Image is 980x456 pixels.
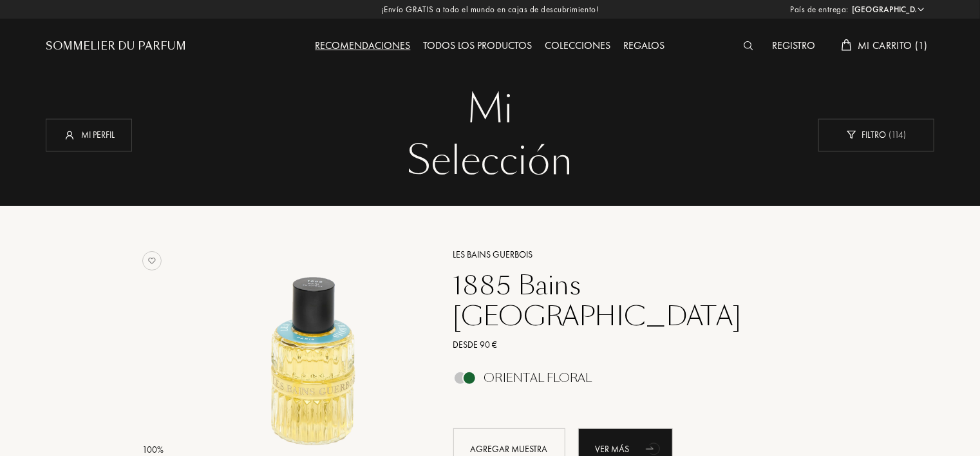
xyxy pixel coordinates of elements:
[858,39,928,52] span: Mi carrito (1)
[81,129,115,140] font: Mi perfil
[309,39,417,52] a: Recomendaciones
[744,41,753,50] img: search_icn_white.svg
[444,270,819,332] a: 1885 Bains [GEOGRAPHIC_DATA]
[539,38,617,55] div: Colecciones
[444,375,819,388] a: Oriental Floral
[617,39,672,52] a: Regalos
[596,443,630,455] font: Ver más
[886,129,906,140] span: ( 114 )
[417,39,539,52] a: Todos los productos
[444,338,819,352] a: Desde 90 €
[63,128,76,141] img: profil_icn_w.svg
[309,38,417,55] div: Recomendaciones
[862,129,886,140] font: Filtro
[417,38,539,55] div: Todos los productos
[142,251,162,271] img: no_like_p.png
[842,39,852,51] img: cart_white.svg
[791,3,849,16] span: País de entrega:
[46,39,186,54] a: Sommelier du Parfum
[142,444,157,455] font: 100
[847,131,856,139] img: new_filter_w.svg
[539,39,617,52] a: Colecciones
[381,4,599,15] font: ¡Envío GRATIS a todo el mundo en cajas de descubrimiento!
[484,371,592,385] div: Oriental Floral
[617,38,672,55] div: Regalos
[444,248,819,261] a: Les Bains Guerbois
[55,135,925,187] div: Selección
[55,84,925,135] div: Mi
[766,38,822,55] div: Registro
[766,39,822,52] a: Registro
